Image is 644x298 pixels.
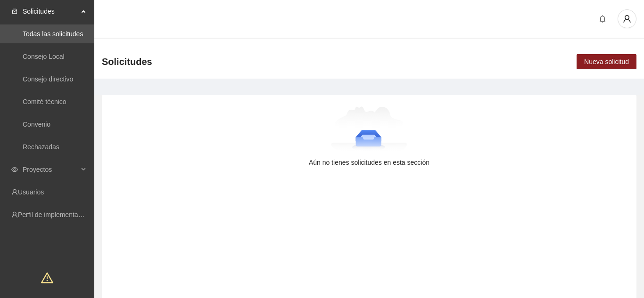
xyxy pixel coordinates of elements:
span: eye [11,166,18,173]
span: Solicitudes [102,54,152,69]
a: Todas las solicitudes [23,30,83,38]
a: Comité técnico [23,98,66,105]
a: Consejo directivo [23,75,73,83]
a: Convenio [23,121,50,128]
span: user [618,15,636,23]
button: Nueva solicitud [577,54,636,69]
span: Nueva solicitud [584,56,629,67]
img: Aún no tienes solicitudes en esta sección [331,106,408,153]
a: Rechazadas [23,143,59,151]
span: inbox [11,8,18,15]
a: Usuarios [18,188,44,196]
span: Solicitudes [23,2,78,21]
button: user [618,9,636,28]
div: Aún no tienes solicitudes en esta sección [117,157,621,168]
span: warning [41,272,53,284]
a: Perfil de implementadora [18,211,91,218]
span: bell [595,15,610,23]
span: Proyectos [23,160,78,179]
a: Consejo Local [23,53,65,60]
button: bell [595,11,610,26]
